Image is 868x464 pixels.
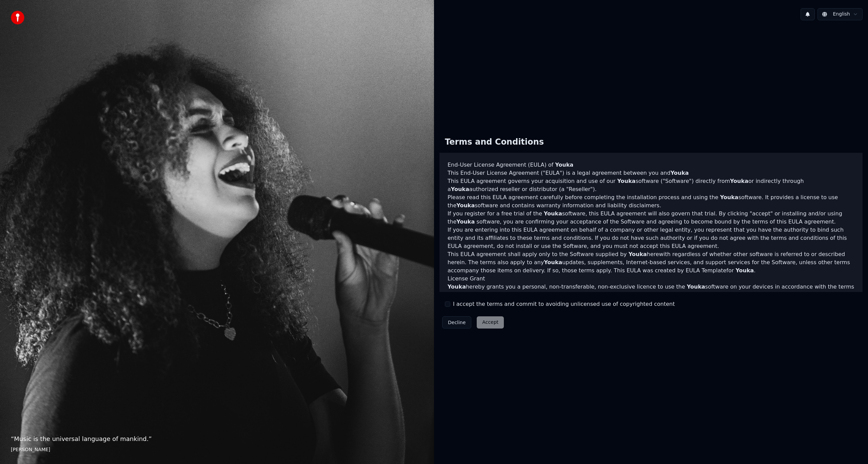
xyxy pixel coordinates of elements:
[448,275,854,283] h3: License Grant
[448,226,854,250] p: If you are entering into this EULA agreement on behalf of a company or other legal entity, you re...
[11,434,423,444] p: “ Music is the universal language of mankind. ”
[451,186,469,192] span: Youka
[686,267,726,274] a: EULA Template
[456,218,475,225] span: Youka
[730,178,748,184] span: Youka
[448,177,854,193] p: This EULA agreement governs your acquisition and use of our software ("Software") directly from o...
[448,169,854,177] p: This End-User License Agreement ("EULA") is a legal agreement between you and
[448,193,854,210] p: Please read this EULA agreement carefully before completing the installation process and using th...
[448,161,854,169] h3: End-User License Agreement (EULA) of
[448,283,854,299] p: hereby grants you a personal, non-transferable, non-exclusive licence to use the software on your...
[687,283,705,290] span: Youka
[670,170,689,176] span: Youka
[448,210,854,226] p: If you register for a free trial of the software, this EULA agreement will also govern that trial...
[629,251,647,257] span: Youka
[720,194,738,201] span: Youka
[735,267,754,274] span: Youka
[11,11,24,24] img: youka
[11,446,423,453] footer: [PERSON_NAME]
[544,210,562,217] span: Youka
[555,162,573,168] span: Youka
[442,316,471,329] button: Decline
[544,259,562,266] span: Youka
[439,131,549,153] div: Terms and Conditions
[448,283,466,290] span: Youka
[448,250,854,275] p: This EULA agreement shall apply only to the Software supplied by herewith regardless of whether o...
[617,178,635,184] span: Youka
[456,202,475,209] span: Youka
[453,300,675,308] label: I accept the terms and commit to avoiding unlicensed use of copyrighted content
